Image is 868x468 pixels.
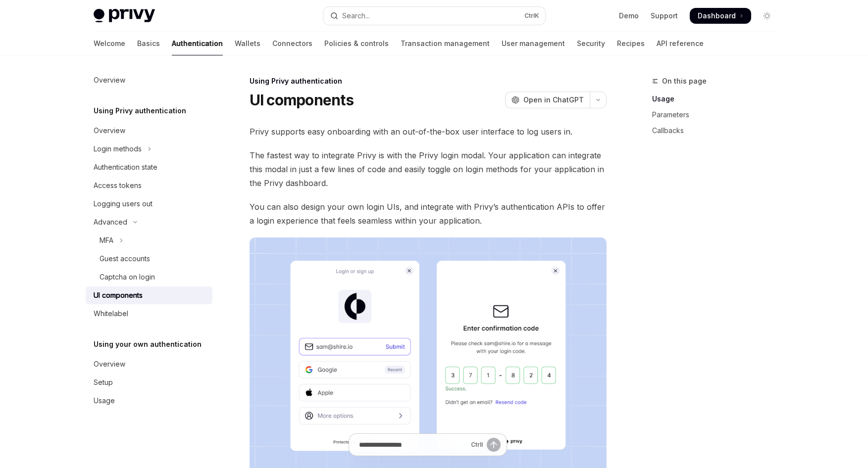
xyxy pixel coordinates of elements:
a: Authentication state [86,158,212,176]
img: light logo [94,9,155,23]
a: Connectors [272,32,312,55]
a: Wallets [235,32,260,55]
span: Open in ChatGPT [523,95,584,105]
button: Open search [323,7,545,25]
div: Overview [94,74,125,86]
a: Basics [137,32,160,55]
div: Captcha on login [100,271,155,283]
span: Dashboard [698,11,736,21]
div: Search... [342,10,370,22]
button: Toggle dark mode [759,8,775,24]
div: Authentication state [94,161,157,173]
button: Toggle Advanced section [86,213,212,231]
a: Guest accounts [86,250,212,268]
h1: UI components [250,91,354,109]
div: Using Privy authentication [250,76,607,86]
span: You can also design your own login UIs, and integrate with Privy’s authentication APIs to offer a... [250,200,607,228]
div: UI components [94,289,143,301]
a: Callbacks [652,123,783,139]
a: Policies & controls [324,32,389,55]
span: Privy supports easy onboarding with an out-of-the-box user interface to log users in. [250,125,607,139]
a: Overview [86,71,212,89]
div: Logging users out [94,198,153,210]
a: Access tokens [86,177,212,194]
div: Overview [94,125,125,137]
div: Advanced [94,216,127,228]
a: User management [502,32,565,55]
span: On this page [662,75,707,87]
div: MFA [100,234,113,246]
a: Usage [652,91,783,107]
button: Open in ChatGPT [505,92,590,108]
a: Captcha on login [86,268,212,286]
a: Recipes [617,32,645,55]
button: Toggle MFA section [86,232,212,249]
a: Parameters [652,107,783,123]
button: Toggle Login methods section [86,140,212,158]
a: Overview [86,122,212,140]
a: Transaction management [401,32,490,55]
h5: Using Privy authentication [94,105,186,117]
div: Access tokens [94,180,142,191]
a: Demo [619,11,639,21]
a: UI components [86,286,212,304]
a: Whitelabel [86,305,212,323]
span: Ctrl K [524,12,539,20]
a: Authentication [172,32,223,55]
a: Dashboard [690,8,751,24]
a: API reference [657,32,704,55]
a: Security [577,32,605,55]
div: Login methods [94,143,142,155]
div: Guest accounts [100,253,150,265]
a: Welcome [94,32,125,55]
a: Support [651,11,678,21]
span: The fastest way to integrate Privy is with the Privy login modal. Your application can integrate ... [250,148,607,190]
a: Logging users out [86,195,212,213]
div: Whitelabel [94,308,128,320]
